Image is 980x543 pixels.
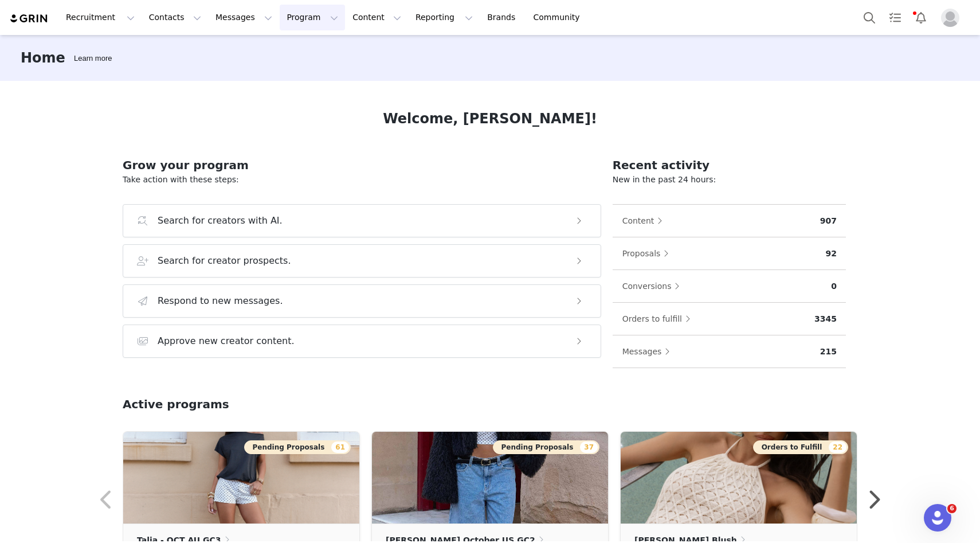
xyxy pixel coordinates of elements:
button: Conversions [622,277,686,295]
p: 0 [831,280,837,292]
p: 92 [826,248,837,260]
div: Tooltip anchor [72,53,114,64]
p: New in the past 24 hours: [613,174,846,186]
a: Tasks [883,5,908,30]
button: Orders to Fulfill22 [753,440,848,454]
img: 73818529-5c53-4fef-9fd7-89eaba6878a3.png [621,432,857,524]
img: 15e03d23-8041-4db1-a7c7-5030fb8a8b71.png [123,432,359,524]
h3: Search for creators with AI. [158,214,283,228]
img: 7e75ff5f-49cc-4997-adf6-1ac787171f91.jpg [372,432,608,524]
img: placeholder-profile.jpg [941,9,959,27]
button: Content [346,5,408,30]
button: Program [280,5,345,30]
button: Content [622,212,669,230]
button: Profile [934,9,971,27]
h3: Approve new creator content. [158,334,295,348]
h2: Active programs [123,396,229,413]
h1: Welcome, [PERSON_NAME]! [383,108,597,129]
a: Brands [480,5,526,30]
button: Messages [622,342,676,361]
button: Orders to fulfill [622,310,696,328]
a: Community [527,5,592,30]
button: Recruitment [59,5,142,30]
h3: Respond to new messages. [158,294,283,308]
button: Contacts [142,5,208,30]
button: Search for creator prospects. [123,244,601,278]
button: Messages [209,5,279,30]
button: Search for creators with AI. [123,204,601,237]
iframe: Intercom live chat [924,504,951,532]
button: Pending Proposals37 [493,440,599,454]
button: Respond to new messages. [123,284,601,318]
p: 215 [820,346,837,358]
button: Search [857,5,882,30]
h2: Recent activity [613,157,846,174]
button: Proposals [622,244,675,263]
img: grin logo [9,13,49,24]
span: 6 [947,504,957,513]
button: Pending Proposals61 [244,440,351,454]
button: Approve new creator content. [123,325,601,358]
button: Notifications [908,5,934,30]
h3: Search for creator prospects. [158,254,291,268]
p: 3345 [814,313,837,325]
button: Reporting [409,5,480,30]
p: 907 [820,215,837,227]
h3: Home [21,48,65,68]
p: Take action with these steps: [123,174,601,186]
h2: Grow your program [123,157,601,174]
